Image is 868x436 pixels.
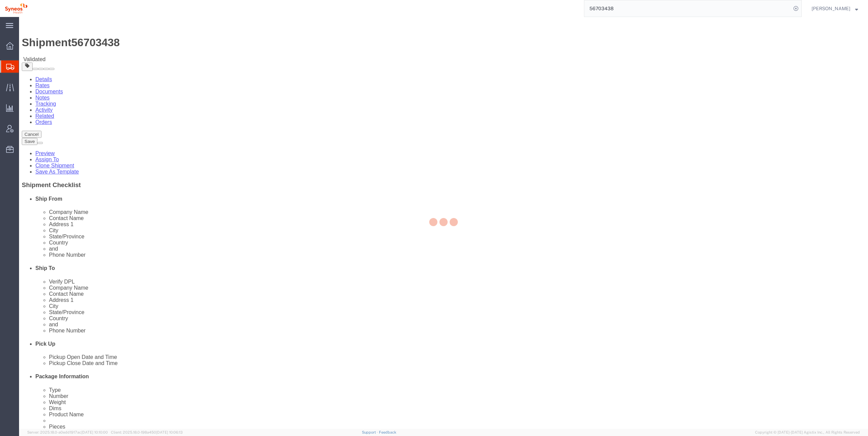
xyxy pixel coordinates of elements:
[362,430,379,434] a: Support
[584,0,791,17] input: Search for shipment number, reference number
[156,430,183,434] span: [DATE] 10:06:13
[27,430,108,434] span: Server: 2025.18.0-a0edd1917ac
[812,5,850,12] span: Pamela Marin Garcia
[811,4,858,13] button: [PERSON_NAME]
[755,430,860,435] span: Copyright © [DATE]-[DATE] Agistix Inc., All Rights Reserved
[5,3,28,14] img: logo
[379,430,396,434] a: Feedback
[81,430,108,434] span: [DATE] 10:10:00
[111,430,183,434] span: Client: 2025.18.0-198a450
